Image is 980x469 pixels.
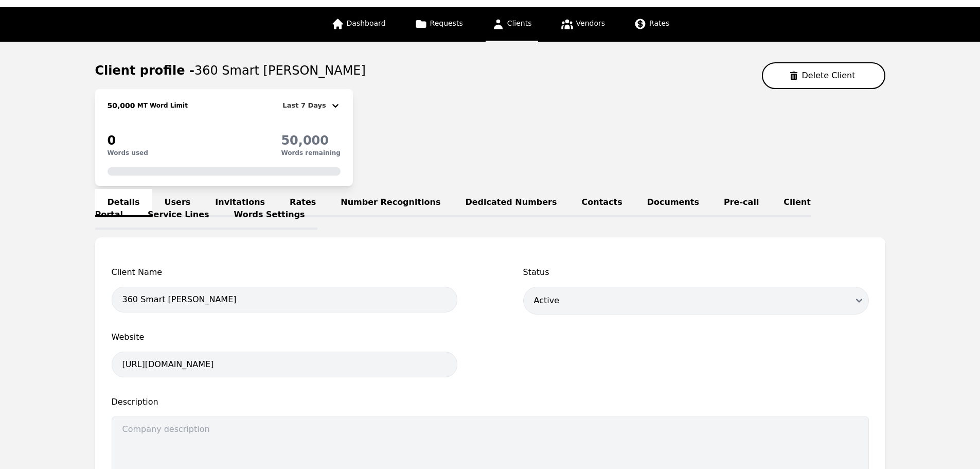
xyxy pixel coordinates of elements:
[486,7,538,42] a: Clients
[281,149,340,157] p: Words remaining
[112,287,457,312] input: Client name
[203,189,277,217] a: Invitations
[112,396,869,408] span: Description
[108,149,148,157] p: Words used
[222,201,317,230] a: Words Settings
[408,7,469,42] a: Requests
[135,201,222,230] a: Service Lines
[347,19,386,27] span: Dashboard
[555,7,611,42] a: Vendors
[328,189,453,217] a: Number Recognitions
[108,133,116,148] span: 0
[576,19,605,27] span: Vendors
[281,133,329,148] span: 50,000
[135,101,188,110] h2: MT Word Limit
[282,99,330,112] div: Last 7 Days
[277,189,328,217] a: Rates
[108,101,135,110] span: 50,000
[95,62,366,79] h1: Client profile -
[523,266,869,279] span: Status
[569,189,635,217] a: Contacts
[762,62,885,89] button: Delete Client
[453,189,569,217] a: Dedicated Numbers
[325,7,392,42] a: Dashboard
[507,19,532,27] span: Clients
[430,19,463,27] span: Requests
[635,189,711,217] a: Documents
[112,331,457,343] span: Website
[152,189,203,217] a: Users
[194,63,366,78] span: 360 Smart [PERSON_NAME]
[112,352,457,377] input: https://company.com
[628,7,675,42] a: Rates
[649,19,669,27] span: Rates
[95,189,811,230] a: Client Portal
[711,189,771,217] a: Pre-call
[112,266,457,279] span: Client Name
